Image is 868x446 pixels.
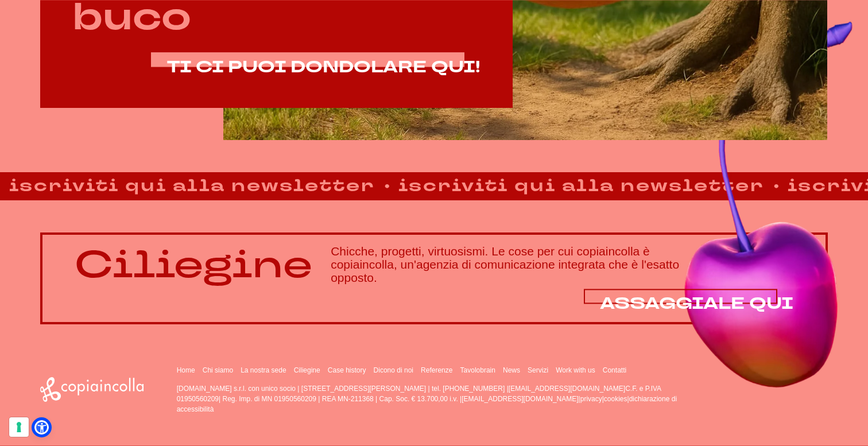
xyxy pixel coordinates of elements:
[241,366,286,374] a: La nostra sede
[389,173,774,199] strong: iscriviti qui alla newsletter
[167,58,480,76] a: TI CI PUOI DONDOLARE QUI!
[177,366,195,374] a: Home
[462,395,578,403] a: [EMAIL_ADDRESS][DOMAIN_NAME]
[503,366,520,374] a: News
[600,294,793,313] a: ASSAGGIALE QUI
[604,395,627,403] a: cookies
[328,366,366,374] a: Case history
[177,395,677,413] a: dichiarazione di accessibilità
[600,292,793,315] span: ASSAGGIALE QUI
[421,366,452,374] a: Referenze
[177,383,697,414] p: [DOMAIN_NAME] s.r.l. con unico socio | [STREET_ADDRESS][PERSON_NAME] | tel. [PHONE_NUMBER] | C.F....
[528,366,548,374] a: Servizi
[75,244,312,286] p: Ciliegine
[331,245,793,284] h3: Chicche, progetti, virtuosismi. Le cose per cui copiaincolla è copiaincolla, un'agenzia di comuni...
[603,366,626,374] a: Contatti
[9,417,29,437] button: Le tue preferenze relative al consenso per le tecnologie di tracciamento
[556,366,595,374] a: Work with us
[203,366,233,374] a: Chi siamo
[509,385,625,393] a: [EMAIL_ADDRESS][DOMAIN_NAME]
[374,366,413,374] a: Dicono di noi
[580,395,602,403] a: privacy
[34,420,49,435] a: Open Accessibility Menu
[294,366,320,374] a: Ciliegine
[460,366,495,374] a: Tavolobrain
[167,56,480,78] span: TI CI PUOI DONDOLARE QUI!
